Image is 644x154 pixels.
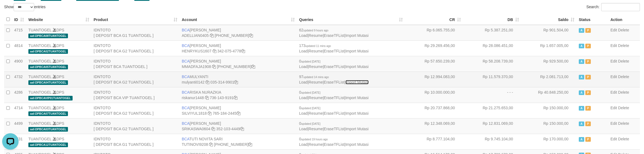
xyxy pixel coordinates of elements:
span: | | | [299,106,369,115]
span: Active [579,28,584,33]
span: BCA [182,75,190,79]
span: | | | [299,121,369,131]
span: updated 11 mins ago [305,45,331,48]
span: updated 14 mins ago [303,76,329,79]
span: Paused [585,106,591,111]
input: Search: [601,3,640,11]
td: Rp 28.086.451,00 [463,40,521,56]
span: updated 9 hours ago [303,29,329,32]
span: updated [DATE] [301,122,320,125]
td: Rp 21.275.653,00 [463,103,521,118]
td: DPS [26,40,91,56]
span: 62 [299,28,328,32]
span: Paused [585,75,591,79]
span: aaf-DPBCA12TUANTOGEL [28,143,68,147]
td: IDNTOTO [ DEPOSIT BCA TUANTOGEL ] [91,56,180,72]
span: | | | [299,137,369,147]
a: Delete [618,121,629,126]
span: | | | [299,28,369,38]
a: Copy 4062282031 to clipboard [251,64,255,69]
a: Resume [309,127,323,131]
a: TUANTOGEL [28,75,52,79]
span: 0 [299,121,320,126]
a: Load [299,96,308,100]
a: Edit [610,59,617,63]
a: Load [299,33,308,38]
th: Queries: activate to sort column ascending [297,14,405,25]
a: EraseTFList [324,96,344,100]
td: Rp 901.504,00 [521,25,577,41]
span: updated 19 hours ago [301,138,328,141]
td: Rp 20.737.868,00 [405,103,463,118]
span: | | | [299,75,369,84]
span: aaf-DPBCA04TUANTOGEL [28,80,68,85]
span: BCA [182,121,190,126]
td: Rp 57.650.239,00 [405,56,463,72]
span: Paused [585,44,591,48]
td: 4714 [12,103,26,118]
th: Action [608,14,640,25]
a: SRIKASWA0604 [182,127,210,131]
td: IDNTOTO [ DEPOSIT BCA G2 TUANTOGEL ] [91,118,180,134]
span: 97 [299,75,329,79]
td: Rp 2.081.713,00 [521,72,577,87]
span: Active [579,122,584,126]
td: Rp 5.387.251,00 [463,25,521,41]
a: TUANTOGEL [28,106,52,110]
a: TUANTOGEL [28,28,52,32]
a: EraseTFList [324,64,344,69]
span: Active [579,137,584,142]
a: Copy 5655032115 to clipboard [249,33,253,38]
td: IDNTOTO [ DEPOSIT BCA G1 TUANTOGEL ] [91,25,180,41]
a: Edit [610,137,617,141]
span: | | | [299,90,369,100]
a: Load [299,80,308,84]
a: Delete [618,75,629,79]
span: Paused [585,90,591,95]
span: aaf-DPBCA03TUANTOGEL [28,127,68,132]
td: DPS [26,72,91,87]
a: Edit [610,75,617,79]
span: aaf-DPBCA08TUANTOGEL [28,34,68,38]
td: Rp 6.065.755,00 [405,25,463,41]
span: Active [579,75,584,79]
span: BCA [182,43,190,48]
a: EraseTFList [324,111,344,115]
td: Rp 8.777.104,00 [405,134,463,149]
span: aaf-DPBCAVIP01TUANTOGEL [28,96,73,100]
a: Resume [309,96,323,100]
td: IDNTOTO [ DEPOSIT BCA G2 TUANTOGEL ] [91,40,180,56]
span: updated [DATE] [301,91,320,94]
label: Show entries [4,3,46,11]
a: Copy ADELLIAN0405 to clipboard [210,33,214,38]
a: Delete [618,90,629,94]
a: SILVIYUL1818 [182,111,207,115]
td: Rp 12.994.083,00 [405,72,463,87]
a: Copy 5665095298 to clipboard [248,142,252,147]
a: Resume [309,33,323,38]
a: Resume [309,64,323,69]
span: Paused [585,59,591,64]
a: Load [299,127,308,131]
span: Active [579,59,584,64]
span: Paused [585,122,591,126]
td: IDNTOTO [ DEPOSIT BCA VIP TUANTOGEL ] [91,87,180,103]
span: 0 [299,106,320,110]
a: Copy HENRYKUS1607 to clipboard [213,49,216,53]
a: Copy SRIKASWA0604 to clipboard [211,127,215,131]
a: TUANTOGEL [28,121,52,126]
a: Delete [618,28,629,32]
a: TUTINOVI9208 [182,142,208,147]
a: Copy 0353149901 to clipboard [234,80,238,84]
a: Edit [610,28,617,32]
a: Import Mutasi [345,127,369,131]
span: updated [DATE] [301,60,320,63]
td: Rp 150.000,00 [521,118,577,134]
th: Saldo: activate to sort column ascending [521,14,577,25]
td: 4715 [12,25,26,41]
td: [PERSON_NAME] [PHONE_NUMBER] [180,25,297,41]
a: Import Mutasi [345,49,369,53]
td: 4814 [12,40,26,56]
span: Paused [585,28,591,33]
a: EraseTFList [324,127,344,131]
